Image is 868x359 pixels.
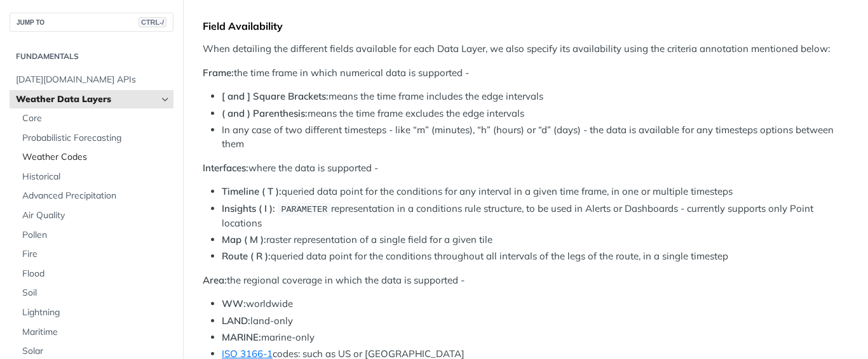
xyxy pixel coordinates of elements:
[222,315,250,327] strong: LAND:
[16,93,157,106] span: Weather Data Layers
[10,51,173,62] h2: Fundamentals
[222,202,275,214] strong: Insights ( I ):
[16,109,173,128] a: Core
[22,287,170,299] span: Soil
[16,74,170,86] span: [DATE][DOMAIN_NAME] APIs
[22,229,170,242] span: Pollen
[22,326,170,339] span: Maritime
[222,233,266,245] strong: Map ( M ):
[16,186,173,206] a: Advanced Precipitation
[222,250,271,262] strong: Route ( R ):
[222,249,848,264] li: queried data point for the conditions throughout all intervals of the legs of the route, in a sin...
[22,306,170,319] span: Lightning
[222,297,848,311] li: worldwide
[281,205,327,214] span: PARAMETER
[222,202,848,231] li: representation in a conditions rule structure, to be used in Alerts or Dashboards - currently sup...
[16,264,173,284] a: Flood
[16,206,173,225] a: Air Quality
[22,345,170,358] span: Solar
[222,185,281,197] strong: Timeline ( T ):
[222,107,308,119] strong: ( and ) Parenthesis:
[222,107,848,121] li: means the time frame excludes the edge intervals
[139,17,166,27] span: CTRL-/
[16,167,173,186] a: Historical
[22,132,170,145] span: Probabilistic Forecasting
[222,233,848,247] li: raster representation of a single field for a given tile
[16,148,173,167] a: Weather Codes
[22,268,170,280] span: Flood
[22,209,170,222] span: Air Quality
[203,20,848,32] div: Field Availability
[222,297,246,310] strong: WW:
[16,303,173,322] a: Lightning
[22,112,170,125] span: Core
[10,70,173,89] a: [DATE][DOMAIN_NAME] APIs
[22,171,170,183] span: Historical
[222,185,848,199] li: queried data point for the conditions for any interval in a given time frame, in one or multiple ...
[203,161,848,176] p: where the data is supported -
[16,284,173,303] a: Soil
[22,190,170,202] span: Advanced Precipitation
[203,274,227,286] strong: Area:
[22,248,170,261] span: Fire
[222,330,848,345] li: marine-only
[222,331,261,343] strong: MARINE:
[16,226,173,245] a: Pollen
[22,151,170,164] span: Weather Codes
[16,323,173,342] a: Maritime
[10,90,173,109] a: Weather Data LayersHide subpages for Weather Data Layers
[16,245,173,264] a: Fire
[160,95,170,105] button: Hide subpages for Weather Data Layers
[10,13,173,32] button: JUMP TOCTRL-/
[203,273,848,288] p: the regional coverage in which the data is supported -
[203,67,234,79] strong: Frame:
[203,162,248,174] strong: Interfaces:
[222,90,329,102] strong: [ and ] Square Brackets:
[16,129,173,148] a: Probabilistic Forecasting
[203,66,848,81] p: the time frame in which numerical data is supported -
[222,314,848,329] li: land-only
[222,123,848,152] li: In any case of two different timesteps - like “m” (minutes), “h” (hours) or “d” (days) - the data...
[222,89,848,104] li: means the time frame includes the edge intervals
[203,42,848,56] p: When detailing the different fields available for each Data Layer, we also specify its availabili...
